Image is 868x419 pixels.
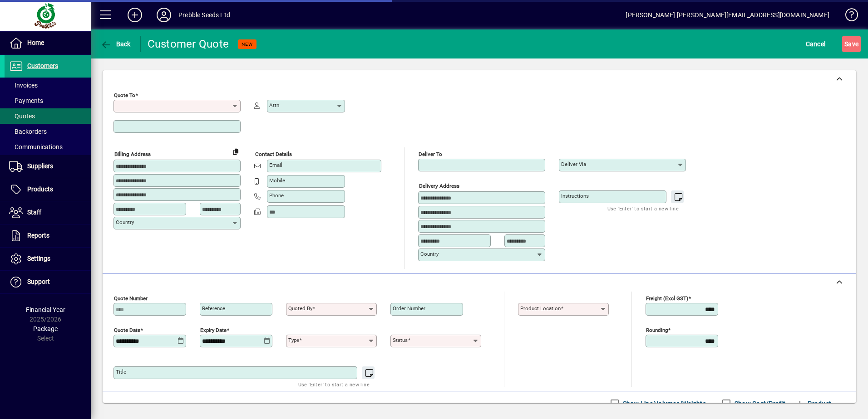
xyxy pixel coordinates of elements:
[200,326,227,333] mat-label: Expiry date
[838,2,857,31] a: Knowledge Base
[100,40,131,48] span: Back
[149,7,178,23] button: Profile
[420,251,439,257] mat-label: Country
[393,337,408,343] mat-label: Status
[148,37,229,51] div: Customer Quote
[178,8,230,22] div: Prebble Seeds Ltd
[27,39,44,46] span: Home
[9,97,43,104] span: Payments
[288,337,299,343] mat-label: Type
[269,102,279,108] mat-label: Attn
[646,295,688,301] mat-label: Freight (excl GST)
[607,203,679,214] mat-hint: Use 'Enter' to start a new line
[5,108,91,124] a: Quotes
[27,209,41,216] span: Staff
[842,36,861,52] button: Save
[5,201,91,224] a: Staff
[33,325,58,332] span: Package
[269,192,284,199] mat-label: Phone
[393,305,425,312] mat-label: Order number
[288,305,312,312] mat-label: Quoted by
[561,161,586,167] mat-label: Deliver via
[27,162,53,170] span: Suppliers
[27,278,50,285] span: Support
[561,193,589,199] mat-label: Instructions
[520,305,561,312] mat-label: Product location
[202,305,225,312] mat-label: Reference
[91,36,141,52] app-page-header-button: Back
[5,93,91,108] a: Payments
[5,248,91,270] a: Settings
[9,128,47,135] span: Backorders
[120,7,149,23] button: Add
[5,224,91,247] a: Reports
[298,379,370,390] mat-hint: Use 'Enter' to start a new line
[269,177,285,184] mat-label: Mobile
[27,232,49,239] span: Reports
[5,32,91,54] a: Home
[27,185,53,193] span: Products
[733,399,785,408] label: Show Cost/Profit
[844,40,848,48] span: S
[794,396,831,411] span: Product
[114,295,148,301] mat-label: Quote number
[27,62,58,69] span: Customers
[269,162,282,168] mat-label: Email
[114,326,140,333] mat-label: Quote date
[116,369,126,375] mat-label: Title
[116,219,134,225] mat-label: Country
[804,36,828,52] button: Cancel
[790,395,836,412] button: Product
[621,399,706,408] label: Show Line Volumes/Weights
[5,78,91,93] a: Invoices
[242,41,253,47] span: NEW
[626,8,829,22] div: [PERSON_NAME] [PERSON_NAME][EMAIL_ADDRESS][DOMAIN_NAME]
[5,124,91,139] a: Backorders
[27,255,50,262] span: Settings
[228,144,243,159] button: Copy to Delivery address
[806,37,826,51] span: Cancel
[9,112,35,120] span: Quotes
[844,37,858,51] span: ave
[419,151,442,157] mat-label: Deliver To
[114,92,135,98] mat-label: Quote To
[5,178,91,201] a: Products
[646,326,668,333] mat-label: Rounding
[5,271,91,293] a: Support
[5,139,91,155] a: Communications
[98,36,133,52] button: Back
[9,82,38,89] span: Invoices
[5,155,91,178] a: Suppliers
[9,143,63,151] span: Communications
[26,306,65,313] span: Financial Year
